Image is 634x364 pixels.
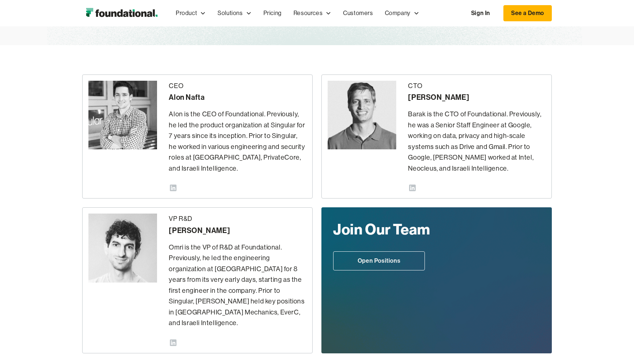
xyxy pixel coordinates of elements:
[288,1,337,25] div: Resources
[218,8,243,18] div: Solutions
[169,81,306,92] div: CEO
[328,81,396,149] img: Barak Forgoun - CTO
[88,81,157,149] img: Alon Nafta - CEO
[169,225,306,236] div: [PERSON_NAME]
[408,109,546,174] p: Barak is the CTO of Foundational. Previously, he was a Senior Staff Engineer at Google, working o...
[212,1,257,25] div: Solutions
[169,214,306,225] div: VP R&D
[408,81,546,92] div: CTO
[258,1,288,25] a: Pricing
[169,242,306,329] p: Omri is the VP of R&D at Foundational. Previously, he led the engineering organization at [GEOGRA...
[82,6,161,21] a: home
[502,279,634,364] iframe: Chat Widget
[333,251,425,270] a: Open Positions
[333,219,486,240] div: Join Our Team
[82,6,161,21] img: Foundational Logo
[337,1,379,25] a: Customers
[503,5,552,21] a: See a Demo
[169,91,306,103] div: Alon Nafta
[294,8,323,18] div: Resources
[379,1,425,25] div: Company
[408,91,546,103] div: [PERSON_NAME]
[170,1,212,25] div: Product
[385,8,411,18] div: Company
[169,109,306,174] p: Alon is the CEO of Foundational. Previously, he led the product organization at Singular for 7 ye...
[176,8,197,18] div: Product
[88,214,157,282] img: Omri Ildis - VP R&D
[464,6,498,21] a: Sign In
